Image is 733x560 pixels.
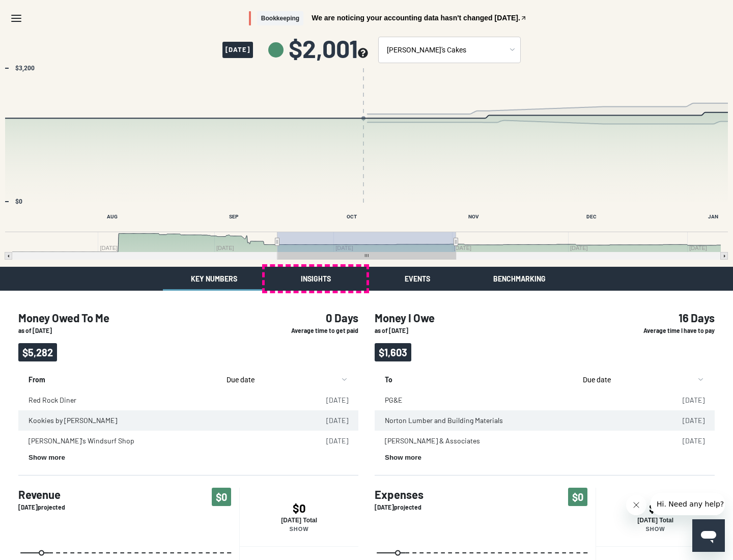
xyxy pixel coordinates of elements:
[626,495,646,515] iframe: Close message
[18,326,231,335] p: as of [DATE]
[468,267,570,291] button: Benchmarking
[586,214,597,219] text: DEC
[229,214,239,219] text: SEP
[18,488,65,501] h4: Revenue
[396,550,400,555] path: Saturday, Oct 4, 2025, 0. Past/Projected Data.
[29,370,212,385] p: From
[18,431,301,451] td: [PERSON_NAME]'s Windsurf Shop
[596,488,715,546] button: $0[DATE] TotalShow
[658,431,715,451] td: [DATE]
[239,488,358,546] button: $0[DATE] TotalShow
[375,410,658,431] td: Norton Lumber and Building Materials
[301,390,358,410] td: [DATE]
[29,454,65,461] button: Show more
[265,267,366,291] button: Insights
[658,410,715,431] td: [DATE]
[366,267,468,291] button: Events
[257,11,303,26] span: Bookkeeping
[579,370,704,390] button: sort by
[240,517,358,524] p: [DATE] Total
[604,311,715,324] h4: 16 Days
[358,48,368,60] button: see more about your cashflow projection
[18,311,231,324] h4: Money Owed To Me
[10,12,22,24] svg: Menu
[375,503,424,512] p: [DATE] projected
[596,517,715,524] p: [DATE] Total
[249,11,527,26] button: BookkeepingWe are noticing your accounting data hasn't changed [DATE].
[692,519,725,552] iframe: Button to launch messaging window
[604,326,715,335] p: Average time I have to pay
[240,501,358,515] h4: $0
[18,390,301,410] td: Red Rock Diner
[15,198,22,205] text: $0
[375,311,587,324] h4: Money I Owe
[301,431,358,451] td: [DATE]
[375,390,658,410] td: PG&E
[39,550,44,555] path: Saturday, Oct 4, 2025, 0. Past/Projected Data.
[19,550,233,555] g: Past/Projected Data, series 1 of 3 with 31 data points.
[212,488,231,506] span: $0
[596,526,715,532] p: Show
[247,311,358,324] h4: 0 Days
[289,36,368,61] span: $2,001
[15,65,35,72] text: $3,200
[375,550,589,555] g: Past/Projected Data, series 1 of 3 with 31 data points.
[107,214,118,219] text: AUG
[651,493,725,515] iframe: Message from company
[568,488,587,506] span: $0
[375,343,411,361] span: $1,603
[596,501,715,515] h4: $0
[375,431,658,451] td: [PERSON_NAME] & Associates
[708,214,718,219] text: JAN
[375,488,424,501] h4: Expenses
[18,410,301,431] td: Kookies by [PERSON_NAME]
[247,326,358,335] p: Average time to get paid
[222,370,348,390] button: sort by
[312,14,520,21] span: We are noticing your accounting data hasn't changed [DATE].
[301,410,358,431] td: [DATE]
[163,267,265,291] button: Key Numbers
[385,370,569,385] p: To
[347,214,357,219] text: OCT
[658,390,715,410] td: [DATE]
[385,454,421,461] button: Show more
[18,503,65,512] p: [DATE] projected
[240,526,358,532] p: Show
[222,42,253,58] span: [DATE]
[18,343,57,361] span: $5,282
[468,214,479,219] text: NOV
[375,326,587,335] p: as of [DATE]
